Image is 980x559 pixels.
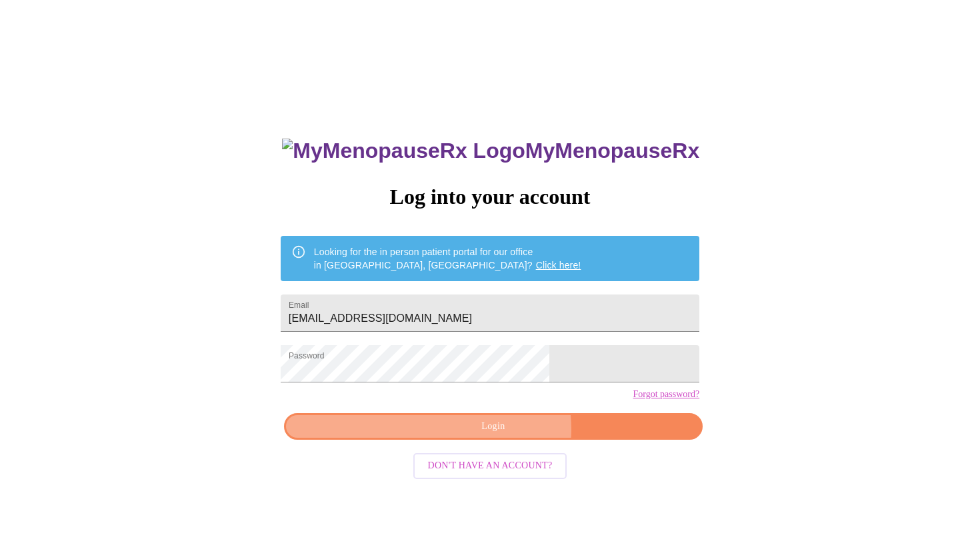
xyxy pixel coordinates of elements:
img: MyMenopauseRx Logo [282,139,525,163]
button: Login [284,413,703,440]
a: Don't have an account? [410,459,571,470]
a: Click here! [536,260,581,271]
div: Looking for the in person patient portal for our office in [GEOGRAPHIC_DATA], [GEOGRAPHIC_DATA]? [314,240,581,277]
h3: MyMenopauseRx [282,139,699,163]
a: Forgot password? [633,389,699,400]
button: Don't have an account? [413,453,567,479]
span: Don't have an account? [428,458,553,474]
span: Login [299,418,687,435]
h3: Log into your account [281,185,699,209]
